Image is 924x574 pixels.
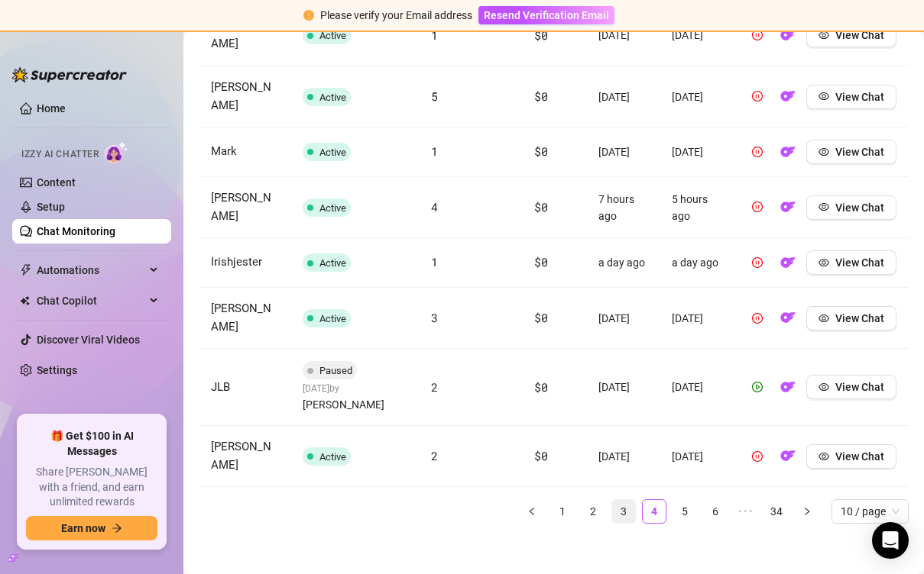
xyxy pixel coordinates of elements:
span: 2 [431,379,438,395]
div: Page Size [832,499,909,524]
div: Please verify your Email address [320,7,472,24]
span: pause-circle [752,202,763,212]
a: 2 [582,500,605,523]
span: $0 [534,27,547,43]
li: 34 [764,499,789,524]
a: OF [776,94,800,106]
button: left [520,499,544,524]
a: 5 [673,500,696,523]
button: right [795,499,819,524]
a: OF [776,205,800,217]
span: Earn now [61,522,105,534]
td: [DATE] [586,349,660,426]
button: OF [776,444,800,469]
span: View Chat [835,146,884,158]
span: 1 [431,143,438,159]
img: OF [780,310,796,325]
td: [DATE] [586,5,660,66]
span: View Chat [835,450,884,463]
img: OF [780,379,796,395]
img: OF [780,255,796,270]
li: Next 5 Pages [734,499,758,524]
button: View Chat [806,23,896,47]
td: 7 hours ago [586,177,660,238]
span: Mark [211,144,237,158]
span: Active [319,92,346,103]
span: View Chat [835,202,884,214]
span: pause-circle [752,147,763,157]
img: AI Chatter [105,141,128,163]
span: [PERSON_NAME] [211,440,271,472]
a: Settings [37,364,77,376]
a: OF [776,150,800,162]
li: 2 [581,499,605,524]
img: OF [780,144,796,160]
span: Resend Verification Email [484,9,609,21]
td: [DATE] [586,426,660,487]
img: OF [780,199,796,214]
button: Earn nowarrow-right [26,516,157,540]
span: Active [319,257,346,269]
td: [DATE] [660,349,733,426]
td: a day ago [586,238,660,288]
button: View Chat [806,195,896,220]
img: OF [780,448,796,463]
span: Izzy AI Chatter [21,147,99,162]
a: OF [776,453,800,466]
span: [PERSON_NAME] [211,302,271,334]
a: OF [776,385,800,397]
a: OF [776,260,800,272]
a: Setup [37,201,65,213]
button: View Chat [806,375,896,399]
td: [DATE] [660,5,733,66]
span: Irishjester [211,255,262,269]
span: Active [319,313,346,324]
td: [DATE] [660,426,733,487]
span: $0 [534,199,547,214]
span: View Chat [835,381,884,393]
img: OF [780,89,796,104]
span: Automations [37,258,145,282]
span: exclamation-circle [303,10,314,21]
li: 6 [703,499,728,524]
a: 34 [765,500,788,523]
div: Open Intercom Messenger [872,522,909,559]
span: eye [819,451,829,462]
button: OF [776,140,800,164]
span: $0 [534,89,547,104]
span: right [802,507,812,516]
span: $0 [534,310,547,325]
span: 10 / page [841,500,900,523]
span: Active [319,202,346,214]
span: View Chat [835,312,884,324]
img: Chat Copilot [20,295,30,306]
td: [DATE] [660,288,733,349]
button: View Chat [806,250,896,275]
td: [DATE] [586,66,660,127]
a: 6 [704,500,727,523]
span: Share [PERSON_NAME] with a friend, and earn unlimited rewards [26,465,157,510]
button: OF [776,375,800,399]
span: View Chat [835,256,884,269]
span: Active [319,451,346,463]
li: Previous Page [520,499,544,524]
span: [PERSON_NAME] [211,191,271,223]
td: [DATE] [586,127,660,177]
span: 4 [431,199,438,214]
button: View Chat [806,140,896,164]
span: ••• [734,499,758,524]
span: eye [819,147,829,157]
span: pause-circle [752,91,763,102]
td: a day ago [660,238,733,288]
span: 🎁 Get $100 in AI Messages [26,429,157,459]
span: eye [819,257,829,268]
span: $0 [534,379,547,395]
span: Chat Copilot [37,289,145,313]
span: View Chat [835,91,884,103]
img: logo-BBDzfeDw.svg [12,67,127,82]
span: build [8,553,18,563]
li: 1 [550,499,575,524]
span: arrow-right [112,523,122,534]
button: OF [776,23,800,47]
td: [DATE] [660,66,733,127]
